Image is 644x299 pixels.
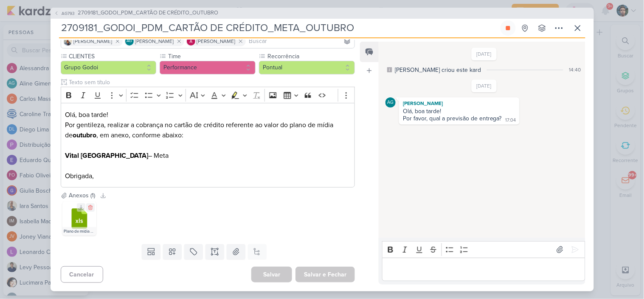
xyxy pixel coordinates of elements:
[382,258,585,281] div: Editor editing area: main
[506,117,516,124] div: 17:04
[385,97,396,108] div: Aline Gimenez Graciano
[401,99,518,108] div: [PERSON_NAME]
[61,87,355,103] div: Editor toolbar
[74,37,112,45] span: [PERSON_NAME]
[65,151,350,181] p: – Meta Obrigada,
[61,61,157,74] button: Grupo Godoi
[65,110,350,120] p: Olá, boa tarde!
[61,266,103,283] button: Cancelar
[197,37,236,45] span: [PERSON_NAME]
[65,151,148,160] strong: Vital [GEOGRAPHIC_DATA]
[187,37,195,46] img: Alessandra Gomes
[135,37,174,45] span: [PERSON_NAME]
[68,52,157,61] label: CLIENTES
[382,241,585,258] div: Editor toolbar
[505,25,512,31] div: Parar relógio
[61,103,355,188] div: Editor editing area: main
[125,37,134,46] div: Aline Gimenez Graciano
[167,52,256,61] label: Time
[65,120,350,151] p: Por gentileza, realizar a cobrança no cartão de crédito referente ao valor do plano de mídia de ,...
[267,52,355,61] label: Recorrência
[62,227,96,236] div: Plano de mídia - Grupo Godoi - V5.xlsx
[64,37,72,46] img: Iara Santos
[403,108,516,115] div: Olá, boa tarde!
[69,191,96,200] div: Anexos (1)
[160,61,256,74] button: Performance
[67,78,355,87] input: Texto sem título
[569,66,581,74] div: 14:40
[259,61,355,74] button: Pontual
[127,39,132,43] p: AG
[247,36,353,46] input: Buscar
[403,115,502,122] div: Por favor, qual a previsão de entrega?
[388,100,394,105] p: AG
[395,65,481,74] div: [PERSON_NAME] criou este kard
[59,20,499,36] input: Kard Sem Título
[73,131,96,140] strong: outubro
